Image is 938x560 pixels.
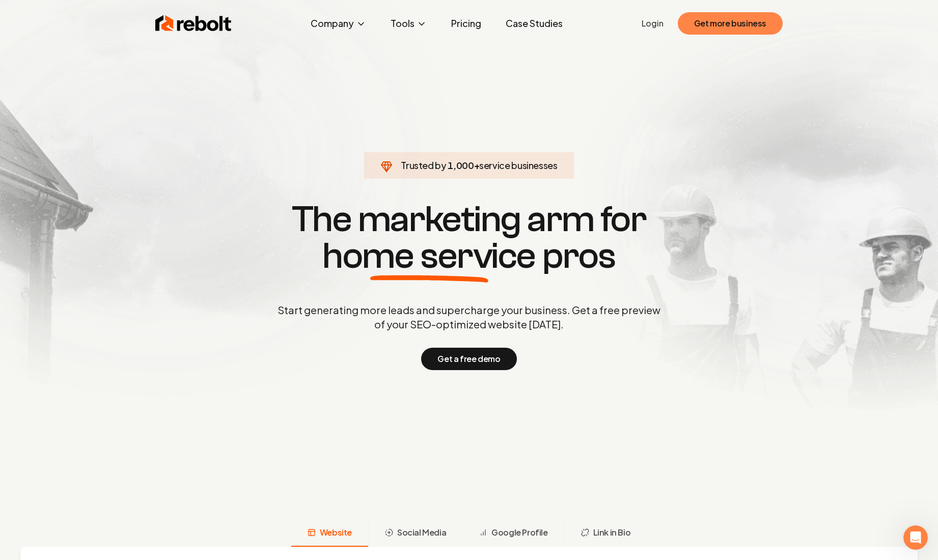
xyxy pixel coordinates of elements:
button: Tools [382,13,435,34]
button: Google Profile [462,520,564,547]
button: Link in Bio [564,520,647,547]
button: Social Media [368,520,462,547]
p: Start generating more leads and supercharge your business. Get a free preview of your SEO-optimiz... [275,303,663,331]
button: Get more business [678,12,783,35]
span: Trusted by [401,159,446,171]
a: Login [642,17,664,30]
span: service businesses [479,159,558,171]
button: Website [291,520,368,547]
span: Link in Bio [593,526,631,539]
h1: The marketing arm for pros [225,201,713,274]
button: Get a free demo [421,348,516,370]
span: Social Media [397,526,446,539]
span: Google Profile [491,526,547,539]
span: 1,000 [448,158,474,173]
a: Pricing [443,13,489,34]
span: Website [320,526,352,539]
iframe: Intercom live chat [903,525,928,550]
span: + [474,159,480,171]
span: home service [322,238,536,274]
button: Company [302,13,374,34]
a: Case Studies [498,13,571,34]
img: Rebolt Logo [155,13,232,34]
